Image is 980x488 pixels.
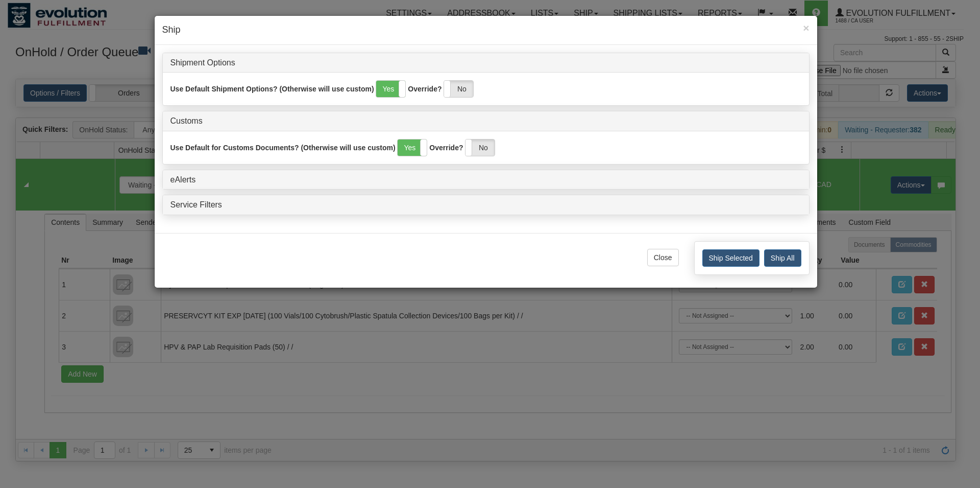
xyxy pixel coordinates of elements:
button: Ship Selected [702,249,759,267]
button: Close [647,249,679,266]
label: Yes [398,140,427,156]
a: Service Filters [170,200,222,209]
label: No [444,81,473,97]
a: eAlerts [170,175,196,184]
a: Shipment Options [170,58,235,67]
label: Override? [429,143,463,153]
a: Customs [170,117,203,125]
button: Ship All [764,249,801,267]
label: Use Default Shipment Options? (Otherwise will use custom) [170,84,374,94]
span: × [803,22,809,34]
label: Yes [376,81,405,97]
label: Override? [408,84,442,94]
label: No [465,140,495,156]
button: Close [803,22,809,33]
label: Use Default for Customs Documents? (Otherwise will use custom) [170,143,396,153]
h4: Ship [162,24,810,37]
